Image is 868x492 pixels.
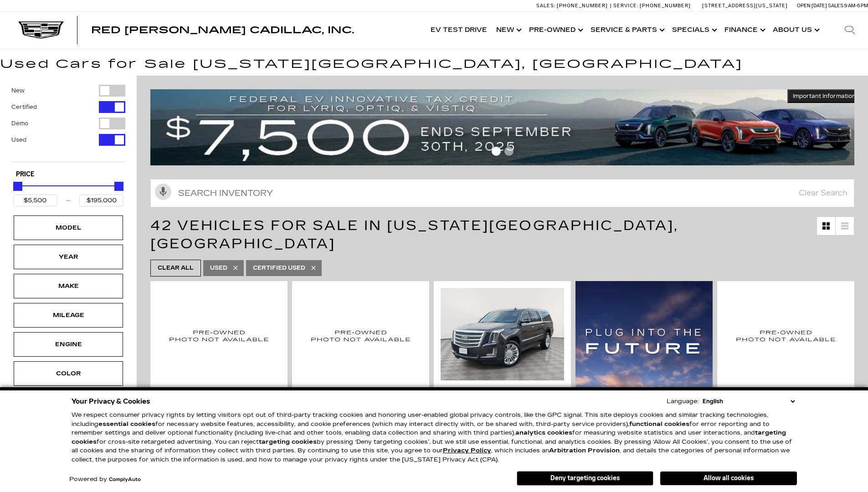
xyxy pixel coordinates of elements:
div: Minimum Price [13,182,22,191]
div: EngineEngine [14,332,123,357]
span: Service: [613,3,638,9]
label: Certified [11,102,37,112]
span: 9 AM-6 PM [844,3,868,9]
div: Filter by Vehicle Type [11,85,125,162]
div: MileageMileage [14,303,123,328]
img: 2016 Cadillac Escalade ESV NA [441,288,564,380]
span: Red [PERSON_NAME] Cadillac, Inc. [91,25,354,36]
p: We respect consumer privacy rights by letting visitors opt out of third-party tracking cookies an... [72,411,797,464]
a: Pre-Owned [524,12,586,48]
a: Privacy Policy [443,447,491,454]
div: Color [46,369,91,379]
h5: Price [16,170,121,179]
span: Certified Used [253,262,305,274]
span: Important Information [793,92,856,100]
div: YearYear [14,245,123,269]
strong: Arbitration Provision [549,447,620,454]
img: 2019 Cadillac XT4 AWD Sport [724,288,847,383]
select: Language Select [700,397,797,406]
span: Used [210,262,227,274]
span: [PHONE_NUMBER] [557,3,608,9]
div: MakeMake [14,274,123,298]
div: Price [13,179,123,206]
div: Maximum Price [114,182,123,191]
strong: functional cookies [629,420,689,428]
span: Sales: [828,3,844,9]
a: ComplyAuto [109,477,141,482]
div: Model [46,223,91,233]
a: EV Test Drive [426,12,492,48]
img: 2011 Cadillac DTS Platinum Collection [157,288,281,383]
span: Your Privacy & Cookies [72,395,150,408]
img: vrp-tax-ending-august-version [150,89,861,165]
strong: essential cookies [98,420,155,428]
a: Red [PERSON_NAME] Cadillac, Inc. [91,26,354,35]
button: Deny targeting cookies [517,471,653,486]
div: Mileage [46,310,91,320]
a: Finance [720,12,768,48]
div: Make [46,281,91,291]
a: Service & Parts [586,12,668,48]
a: Specials [668,12,720,48]
strong: targeting cookies [259,438,317,446]
a: Service: [PHONE_NUMBER] [610,3,693,8]
label: Demo [11,119,28,128]
label: New [11,86,25,95]
span: [PHONE_NUMBER] [640,3,691,9]
strong: analytics cookies [515,429,572,436]
img: Cadillac Dark Logo with Cadillac White Text [18,21,64,39]
div: Engine [46,339,91,349]
a: New [492,12,524,48]
span: Go to slide 1 [492,147,501,156]
span: 42 Vehicles for Sale in [US_STATE][GEOGRAPHIC_DATA], [GEOGRAPHIC_DATA] [150,217,678,252]
input: Search Inventory [150,179,854,207]
button: Important Information [787,89,861,103]
input: Minimum [13,195,57,206]
img: 2020 Cadillac XT4 Premium Luxury [299,288,422,383]
button: Allow all cookies [660,471,797,485]
div: ColorColor [14,361,123,386]
div: ModelModel [14,215,123,240]
span: Go to slide 2 [504,147,514,156]
input: Maximum [79,195,123,206]
svg: Click to toggle on voice search [155,184,171,200]
a: About Us [768,12,822,48]
strong: targeting cookies [72,429,786,446]
div: Language: [667,399,699,405]
a: Sales: [PHONE_NUMBER] [536,3,610,8]
div: Powered by [69,477,141,482]
div: Year [46,252,91,262]
label: Used [11,135,26,144]
a: [STREET_ADDRESS][US_STATE] [702,3,788,9]
span: Clear All [158,262,194,274]
span: Open [DATE] [797,3,827,9]
span: Sales: [536,3,555,9]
